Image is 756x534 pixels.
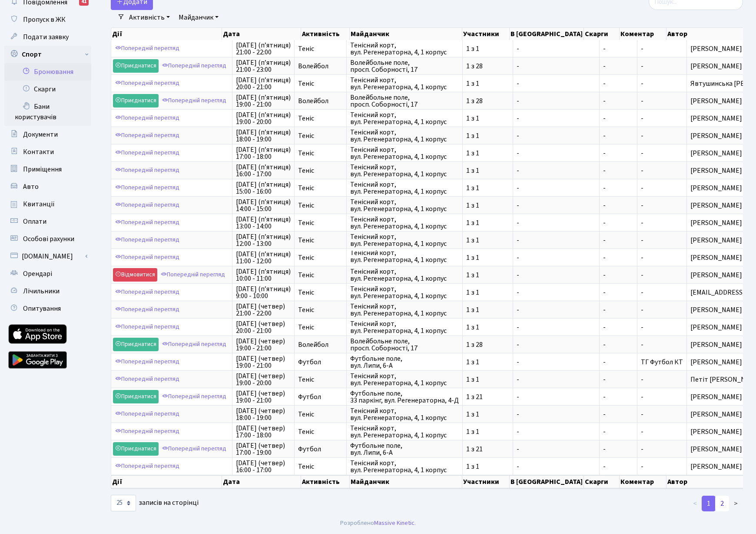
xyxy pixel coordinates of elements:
[23,32,69,42] span: Подати заявку
[466,393,509,400] span: 1 з 21
[236,355,291,369] span: [DATE] (четвер) 19:00 - 21:00
[517,289,596,296] span: -
[4,143,91,161] a: Контакти
[23,217,46,226] span: Оплати
[4,63,91,81] a: Бронювання
[350,373,459,386] span: Тенісний корт, вул. Регенераторна, 4, 1 корпус
[466,446,509,453] span: 1 з 21
[517,254,596,261] span: -
[23,199,55,209] span: Квитанції
[641,201,643,210] span: -
[510,475,584,488] th: В [GEOGRAPHIC_DATA]
[350,320,459,334] span: Тенісний корт, вул. Регенераторна, 4, 1 корпус
[4,126,91,143] a: Документи
[584,475,620,488] th: Скарги
[222,475,301,488] th: Дата
[350,390,459,404] span: Футбольне поле, 33 паркінг, вул. Регенераторна, 4-Д
[466,254,509,261] span: 1 з 1
[729,496,743,511] a: >
[350,164,459,178] span: Тенісний корт, вул. Регенераторна, 4, 1 корпус
[236,425,291,439] span: [DATE] (четвер) 17:00 - 18:00
[113,303,182,316] a: Попередній перегляд
[298,324,343,331] span: Теніс
[298,202,343,209] span: Теніс
[298,289,343,296] span: Теніс
[603,393,633,400] span: -
[641,253,643,262] span: -
[620,28,666,40] th: Коментар
[603,132,633,139] span: -
[111,475,222,488] th: Дії
[113,425,182,438] a: Попередній перегляд
[298,393,343,400] span: Футбол
[4,195,91,213] a: Квитанції
[517,428,596,435] span: -
[350,146,459,160] span: Тенісний корт, вул. Регенераторна, 4, 1 корпус
[603,341,633,348] span: -
[466,411,509,418] span: 1 з 1
[466,341,509,348] span: 1 з 28
[350,407,459,421] span: Тенісний корт, вул. Регенераторна, 4, 1 корпус
[113,407,182,421] a: Попередній перегляд
[641,444,643,454] span: -
[466,376,509,383] span: 1 з 1
[298,185,343,191] span: Теніс
[126,10,173,25] a: Активність
[4,213,91,230] a: Оплати
[298,167,343,174] span: Теніс
[236,181,291,195] span: [DATE] (п’ятниця) 15:00 - 16:00
[462,28,510,40] th: Участники
[236,129,291,143] span: [DATE] (п’ятниця) 18:00 - 19:00
[466,289,509,296] span: 1 з 1
[517,97,596,104] span: -
[466,185,509,191] span: 1 з 1
[4,161,91,178] a: Приміщення
[340,518,416,528] div: Розроблено .
[236,198,291,212] span: [DATE] (п’ятниця) 14:00 - 15:00
[113,111,182,125] a: Попередній перегляд
[236,251,291,265] span: [DATE] (п’ятниця) 11:00 - 12:00
[603,97,633,104] span: -
[641,462,643,471] span: -
[641,44,643,54] span: -
[236,407,291,421] span: [DATE] (четвер) 18:00 - 19:00
[113,285,182,299] a: Попередній перегляд
[159,268,227,282] a: Попередній перегляд
[113,129,182,142] a: Попередній перегляд
[620,475,666,488] th: Коментар
[517,167,596,174] span: -
[641,410,643,419] span: -
[466,115,509,122] span: 1 з 1
[113,181,182,195] a: Попередній перегляд
[517,272,596,279] span: -
[298,63,343,70] span: Волейбол
[236,460,291,474] span: [DATE] (четвер) 16:00 - 17:00
[113,442,159,456] a: Приєднатися
[298,45,343,52] span: Теніс
[160,94,229,107] a: Попередній перегляд
[113,59,159,73] a: Приєднатися
[350,77,459,91] span: Тенісний корт, вул. Регенераторна, 4, 1 корпус
[298,237,343,244] span: Теніс
[603,376,633,383] span: -
[466,97,509,104] span: 1 з 28
[113,355,182,369] a: Попередній перегляд
[603,63,633,70] span: -
[4,98,91,126] a: Бани користувачів
[298,150,343,157] span: Теніс
[466,306,509,313] span: 1 з 1
[517,359,596,366] span: -
[603,254,633,261] span: -
[23,234,74,244] span: Особові рахунки
[350,285,459,299] span: Тенісний корт, вул. Регенераторна, 4, 1 корпус
[236,338,291,352] span: [DATE] (четвер) 19:00 - 21:00
[298,272,343,279] span: Теніс
[603,185,633,191] span: -
[641,235,643,245] span: -
[236,164,291,178] span: [DATE] (п’ятниця) 16:00 - 17:00
[236,146,291,160] span: [DATE] (п’ятниця) 17:00 - 18:00
[111,495,199,511] label: записів на сторінці
[517,63,596,70] span: -
[111,28,222,40] th: Дії
[517,306,596,313] span: -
